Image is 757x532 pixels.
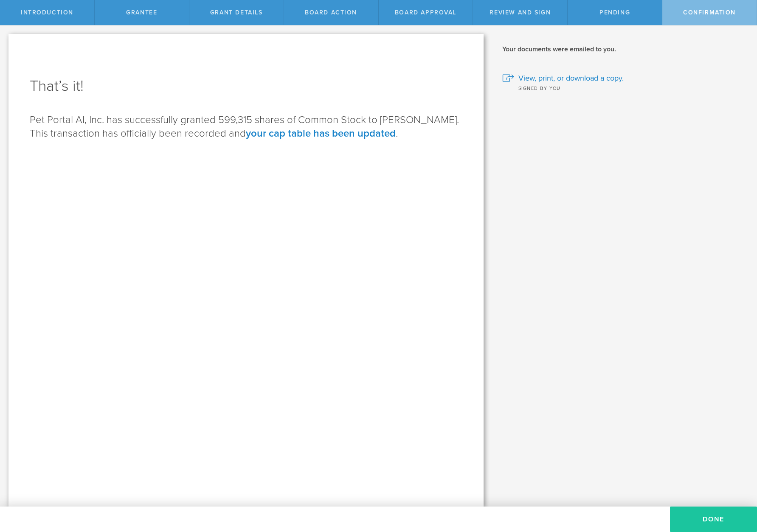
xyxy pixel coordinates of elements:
div: Signed by you [502,84,744,92]
h1: That’s it! [30,76,462,96]
span: Grantee [126,9,157,16]
p: Pet Portal AI, Inc. has successfully granted 599,315 shares of Common Stock to [PERSON_NAME]. Thi... [30,113,462,140]
h2: Your documents were emailed to you. [502,45,744,54]
span: Pending [599,9,630,16]
iframe: Chat Widget [715,466,757,507]
span: Grant Details [210,9,263,16]
button: Done [670,507,757,532]
span: View, print, or download a copy. [518,73,624,84]
span: Introduction [21,9,73,16]
span: Confirmation [683,9,736,16]
a: your cap table has been updated [246,127,396,140]
span: Board Action [305,9,357,16]
span: Board Approval [395,9,456,16]
span: Review and Sign [490,9,551,16]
